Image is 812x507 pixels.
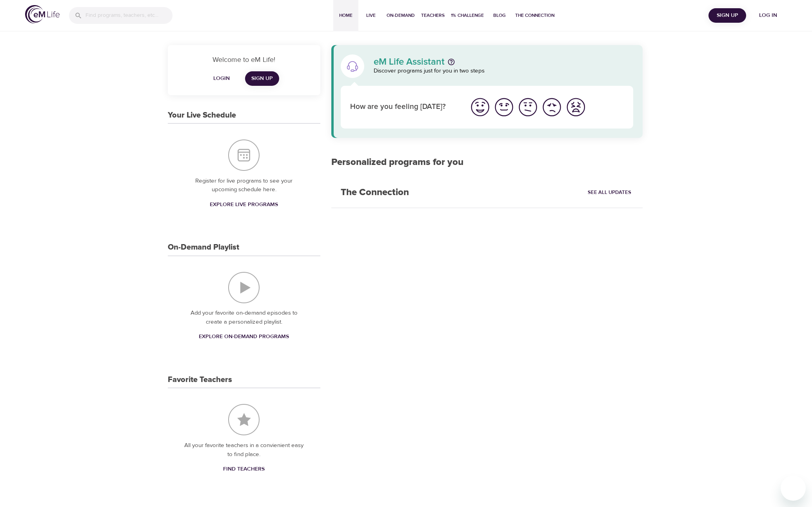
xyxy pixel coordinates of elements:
[336,11,355,20] span: Home
[586,187,633,199] a: See All Updates
[516,95,540,119] button: I'm feeling ok
[421,11,445,20] span: Teachers
[469,96,491,118] img: great
[207,197,281,212] a: Explore Live Programs
[493,96,515,118] img: good
[210,200,278,210] span: Explore Live Programs
[350,101,459,113] p: How are you feeling [DATE]?
[588,188,631,197] span: See All Updates
[168,111,236,120] h3: Your Live Schedule
[331,157,643,168] h2: Personalized programs for you
[564,95,588,119] button: I'm feeling worst
[228,139,260,171] img: Your Live Schedule
[220,462,268,476] a: Find Teachers
[183,309,305,326] p: Add your favorite on-demand episodes to create a personalized playlist.
[346,60,359,72] img: eM Life Assistant
[85,7,173,24] input: Find programs, teachers, etc...
[451,11,484,20] span: 1% Challenge
[196,330,292,344] a: Explore On-Demand Programs
[517,96,539,118] img: ok
[752,11,784,20] span: Log in
[331,177,418,208] h2: The Connection
[374,57,445,67] p: eM Life Assistant
[251,74,273,83] span: Sign Up
[374,67,634,76] p: Discover programs just for you in two steps
[168,375,232,384] h3: Favorite Teachers
[228,404,260,435] img: Favorite Teachers
[541,96,563,118] img: bad
[712,11,743,20] span: Sign Up
[781,476,806,501] iframe: Button to launch messaging window
[361,11,380,20] span: Live
[245,71,279,86] a: Sign Up
[209,71,234,86] button: Login
[177,54,311,65] p: Welcome to eM Life!
[199,332,289,342] span: Explore On-Demand Programs
[212,74,231,83] span: Login
[183,441,305,459] p: All your favorite teachers in a convienient easy to find place.
[468,95,492,119] button: I'm feeling great
[223,464,265,474] span: Find Teachers
[228,272,260,303] img: On-Demand Playlist
[387,11,415,20] span: On-Demand
[168,243,239,252] h3: On-Demand Playlist
[749,8,787,23] button: Log in
[565,96,587,118] img: worst
[708,8,746,23] button: Sign Up
[25,5,60,24] img: logo
[490,11,509,20] span: Blog
[492,95,516,119] button: I'm feeling good
[540,95,564,119] button: I'm feeling bad
[515,11,554,20] span: The Connection
[183,177,305,194] p: Register for live programs to see your upcoming schedule here.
